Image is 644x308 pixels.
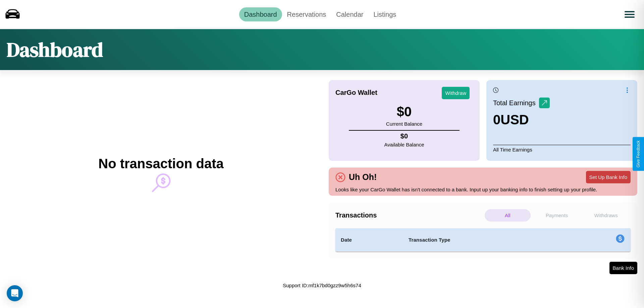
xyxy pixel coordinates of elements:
[335,228,631,252] table: simple table
[534,209,580,222] p: Payments
[345,172,380,182] h4: Uh Oh!
[239,7,282,21] a: Dashboard
[493,145,631,154] p: All Time Earnings
[386,119,422,128] p: Current Balance
[636,140,641,168] div: Give Feedback
[335,211,483,219] h4: Transactions
[341,236,398,244] h4: Date
[493,97,539,109] p: Total Earnings
[609,262,637,274] button: Bank Info
[7,36,103,63] h1: Dashboard
[384,132,424,140] h4: $ 0
[586,171,631,183] button: Set Up Bank Info
[368,7,401,21] a: Listings
[485,209,531,222] p: All
[583,209,629,222] p: Withdraws
[384,140,424,149] p: Available Balance
[386,104,422,119] h3: $ 0
[335,185,631,194] p: Looks like your CarGo Wallet has isn't connected to a bank. Input up your banking info to finish ...
[620,5,639,24] button: Open menu
[331,7,368,21] a: Calendar
[409,236,561,244] h4: Transaction Type
[98,156,223,171] h2: No transaction data
[7,285,23,301] div: Open Intercom Messenger
[335,89,377,97] h4: CarGo Wallet
[283,281,361,290] p: Support ID: mf1k7bd0gzz9w5h6s74
[493,112,550,127] h3: 0 USD
[282,7,331,21] a: Reservations
[442,87,470,99] button: Withdraw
